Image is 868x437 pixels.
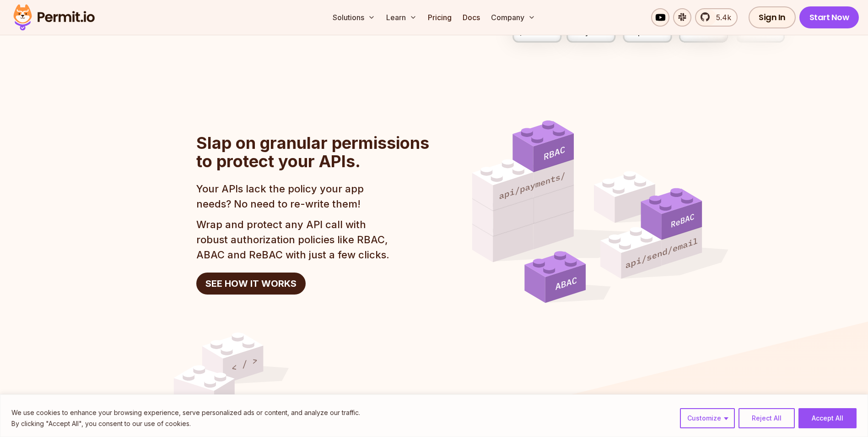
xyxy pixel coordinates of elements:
p: We use cookies to enhance your browsing experience, serve personalized ads or content, and analyz... [11,407,360,418]
a: SEE HOW IT WORKS [196,273,306,295]
button: Solutions [329,8,379,27]
button: Learn [383,8,421,27]
a: Sign In [749,6,796,28]
button: Reject All [739,408,795,428]
span: 5.4k [711,12,731,23]
img: Permit logo [9,2,99,33]
a: Pricing [424,8,455,27]
p: Your APIs lack the policy your app needs? No need to re-write them! [196,181,396,212]
button: Company [487,8,539,27]
p: Wrap and protect any API call with robust authorization policies like RBAC, ABAC and ReBAC with j... [196,217,396,262]
p: By clicking "Accept All", you consent to our use of cookies. [11,418,360,429]
button: Accept All [798,408,857,428]
a: Docs [459,8,484,27]
a: Start Now [799,6,859,28]
button: Customize [680,408,735,428]
a: 5.4k [695,8,738,27]
h2: Slap on granular permissions to protect your APIs. [196,134,442,170]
